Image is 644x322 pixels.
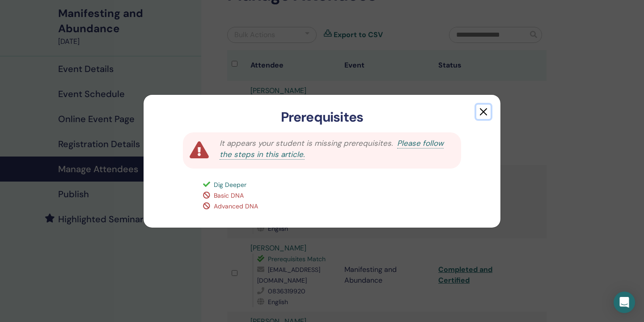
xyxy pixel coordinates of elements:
span: Dig Deeper [214,181,246,189]
span: It appears your student is missing prerequisites. [220,138,393,148]
span: Basic DNA [214,191,244,199]
div: Open Intercom Messenger [614,292,635,313]
h3: Prerequisites [158,109,486,125]
a: Please follow the steps in this article. [220,138,444,160]
span: Advanced DNA [214,202,258,210]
